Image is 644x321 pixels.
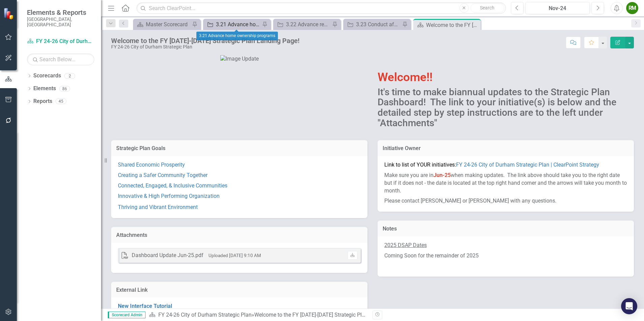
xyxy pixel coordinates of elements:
[108,312,146,318] span: Scorecard Admin
[216,20,260,29] div: 3.21 Advance home ownership programs
[220,55,259,63] img: Image Update
[116,145,362,151] h3: Strategic Plan Goals
[378,70,432,84] span: Welcome!!
[136,2,506,14] input: Search ClearPoint...
[118,193,220,199] a: Innovative & High Performing Organization
[27,53,94,65] input: Search Below...
[116,287,362,293] h3: External Link
[378,87,634,129] h2: It's time to make biannual updates to the Strategic Plan Dashboard! The link to your initiative(s...
[480,5,494,10] span: Search
[118,172,207,178] a: Creating a Safer Community Together
[383,145,629,151] h3: Initiative Owner
[356,20,400,29] div: 3.23 Conduct affordable housing research
[27,38,94,45] a: FY 24-26 City of Durham Strategic Plan
[33,72,61,80] a: Scorecards
[275,20,330,29] a: 3.22 Advance rental housing programs
[345,20,400,29] a: 3.23 Conduct affordable housing research
[33,85,56,93] a: Elements
[64,73,75,79] div: 2
[158,312,252,318] a: FY 24-26 City of Durham Strategic Plan
[286,20,330,29] div: 3.22 Advance rental housing programs
[208,253,261,258] small: Uploaded [DATE] 9:10 AM
[111,37,299,44] div: Welcome to the FY [DATE]-[DATE] Strategic Plan Landing Page!
[384,170,627,196] p: Make sure you are in when making updates. The link above should take you to the right date but if...
[27,8,94,16] span: Elements & Reports
[27,16,94,28] small: [GEOGRAPHIC_DATA], [GEOGRAPHIC_DATA]
[383,226,629,232] h3: Notes
[118,303,172,309] a: New Interface Tutorial
[56,99,66,104] div: 45
[118,182,227,189] a: Connected, Engaged, & Inclusive Communities
[205,20,260,29] a: 3.21 Advance home ownership programs
[621,298,637,314] div: Open Intercom Messenger
[456,162,599,168] a: FY 24-26 City of Durham Strategic Plan | ClearPoint Strategy
[528,4,587,12] div: Nov-24
[33,98,52,105] a: Reports
[59,86,70,92] div: 86
[118,204,198,210] a: Thriving and Vibrant Environment
[135,20,190,29] a: Master Scorecard
[254,312,404,318] div: Welcome to the FY [DATE]-[DATE] Strategic Plan Landing Page!
[149,311,367,319] div: »
[471,3,504,13] button: Search
[426,21,479,29] div: Welcome to the FY [DATE]-[DATE] Strategic Plan Landing Page!
[3,8,15,20] img: ClearPoint Strategy
[384,162,599,168] span: Link to list of YOUR initiatives:
[146,20,190,29] div: Master Scorecard
[132,252,203,259] div: Dashboard Update Jun-25.pdf
[433,172,451,178] strong: Jun-25
[116,232,362,238] h3: Attachments
[525,2,590,14] button: Nov-24
[626,2,638,14] button: RM
[384,251,627,261] p: Coming Soon for the remainder of 2025
[118,162,185,168] a: Shared Economic Prosperity
[111,44,299,49] div: FY 24-26 City of Durham Strategic Plan
[384,196,627,205] p: Please contact [PERSON_NAME] or [PERSON_NAME] with any questions.
[384,242,427,248] u: 2025 DSAP Dates
[196,32,278,40] div: 3.21 Advance home ownership programs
